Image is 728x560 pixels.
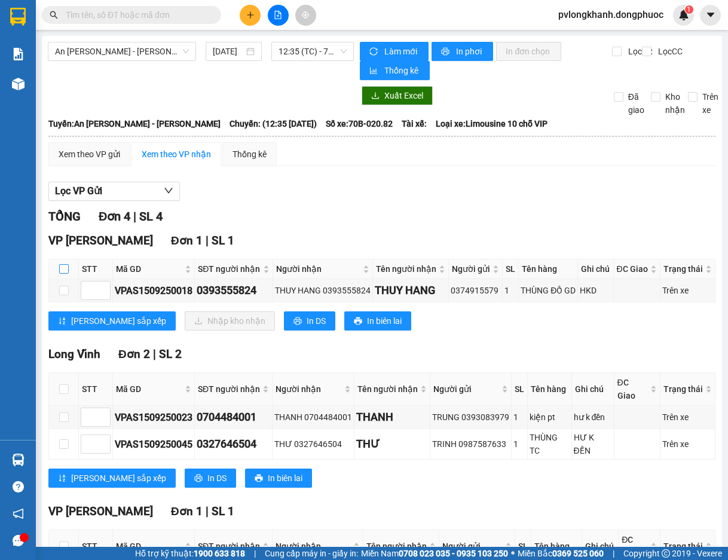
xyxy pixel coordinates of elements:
button: printerIn DS [185,469,236,488]
div: THÙNG TC [530,431,569,457]
div: 0374915579 [451,284,500,297]
button: file-add [268,5,289,26]
span: Miền Bắc [518,547,604,560]
span: Cung cấp máy in - giấy in: [265,547,358,560]
span: printer [293,317,302,326]
span: Tài xế: [402,117,427,130]
span: TỔNG [48,209,81,224]
span: copyright [662,549,670,558]
span: In phơi [456,45,484,58]
span: Đơn 4 [99,209,130,224]
strong: 1900 633 818 [194,549,245,558]
span: [PERSON_NAME] sắp xếp [71,472,166,485]
div: 0393555824 [197,282,270,299]
th: Tên hàng [528,373,571,406]
div: THANH 0704484001 [274,411,352,424]
span: down [164,186,173,195]
span: ⚪️ [511,551,515,556]
span: Bến xe [GEOGRAPHIC_DATA] [94,19,161,34]
span: caret-down [705,10,716,20]
span: pvlongkhanh.dongphuoc [549,7,673,22]
div: Trên xe [662,437,713,451]
th: STT [79,373,113,406]
span: Tên người nhận [366,540,427,553]
span: Chuyến: (12:35 [DATE]) [230,117,317,130]
strong: 0369 525 060 [552,549,604,558]
img: logo-vxr [10,8,26,26]
span: SL 1 [212,504,234,518]
div: THÙNG ĐỒ GD [521,284,576,297]
span: Đã giao [623,90,649,117]
button: printerIn DS [284,311,335,331]
span: question-circle [13,481,24,492]
span: Người gửi [452,262,490,276]
div: 0327646504 [197,436,270,452]
button: printerIn phơi [432,42,493,61]
span: printer [441,47,451,57]
div: VPAS1509250018 [115,283,192,298]
div: THUY HANG 0393555824 [275,284,371,297]
strong: 0708 023 035 - 0935 103 250 [399,549,508,558]
div: HKD [580,284,611,297]
img: warehouse-icon [12,454,25,466]
div: Trên xe [662,411,713,424]
td: 0393555824 [195,279,273,302]
div: hư k đền [574,411,612,424]
span: | [206,504,209,518]
img: logo [4,7,57,60]
button: sort-ascending[PERSON_NAME] sắp xếp [48,311,176,331]
span: In DS [307,314,326,328]
span: In biên lai [268,472,302,485]
th: Tên hàng [519,259,578,279]
div: Xem theo VP nhận [142,148,211,161]
th: SL [503,259,519,279]
th: Ghi chú [578,259,613,279]
span: ----------------------------------------- [32,65,146,74]
div: THƯ [356,436,428,452]
div: 0704484001 [197,409,270,426]
span: Tên người nhận [357,382,418,396]
td: 0327646504 [195,429,273,460]
b: Tuyến: An [PERSON_NAME] - [PERSON_NAME] [48,119,221,128]
span: SL 1 [212,234,234,247]
span: SL 2 [159,347,182,361]
span: ĐC Giao [617,376,648,402]
div: THUY HANG [375,282,446,299]
button: plus [240,5,261,26]
span: ĐC Giao [622,533,648,559]
span: 01 Võ Văn Truyện, KP.1, Phường 2 [94,36,164,51]
th: Ghi chú [572,373,614,406]
div: TRUNG 0393083979 [432,411,509,424]
span: SĐT người nhận [198,540,260,553]
div: 1 [504,284,516,297]
img: warehouse-icon [12,78,25,90]
td: THANH [354,406,430,429]
span: ĐC Giao [617,262,648,276]
span: Trên xe [698,90,723,117]
span: sort-ascending [58,474,66,484]
span: Trạng thái [663,262,703,276]
span: | [613,547,614,560]
span: [PERSON_NAME]: [4,77,125,84]
th: STT [79,259,113,279]
span: plus [246,11,255,19]
td: VPAS1509250018 [113,279,195,302]
button: downloadNhập kho nhận [185,311,275,331]
td: THUY HANG [373,279,449,302]
span: Mã GD [116,540,182,553]
span: Người gửi [442,540,503,553]
span: Loại xe: Limousine 10 chỗ VIP [436,117,547,130]
th: SL [512,373,528,406]
div: Xem theo VP gửi [59,148,120,161]
span: Đơn 1 [171,234,203,247]
span: [PERSON_NAME] sắp xếp [71,314,166,328]
button: aim [295,5,316,26]
button: sort-ascending[PERSON_NAME] sắp xếp [48,469,176,488]
span: printer [255,474,263,484]
span: Kho nhận [660,90,690,117]
span: Trạng thái [663,382,703,396]
span: Xuất Excel [384,89,423,102]
div: 1 [513,437,525,451]
span: SĐT người nhận [198,262,260,276]
span: An Sương - Châu Thành [55,42,189,60]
